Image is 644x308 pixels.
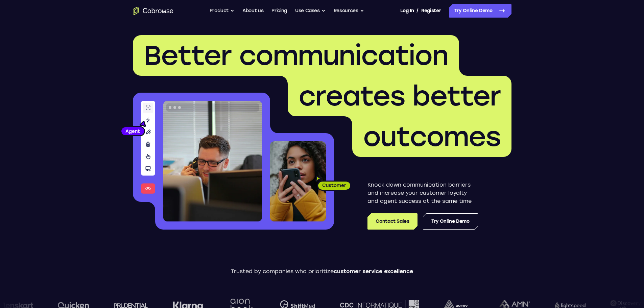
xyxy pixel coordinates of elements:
[114,303,148,308] img: prudential
[334,268,413,275] span: customer service excellence
[270,141,326,221] img: A customer holding their phone
[416,7,419,15] span: /
[295,4,326,18] button: Use Cases
[133,7,173,15] a: Go to the home page
[163,101,262,221] img: A customer support agent talking on the phone
[271,4,287,18] a: Pricing
[363,120,501,153] span: outcomes
[299,80,501,112] span: creates better
[144,39,448,72] span: Better communication
[423,213,478,230] a: Try Online Demo
[242,4,263,18] a: About us
[210,4,235,18] button: Product
[367,213,417,230] a: Contact Sales
[421,4,441,18] a: Register
[449,4,511,18] a: Try Online Demo
[400,4,414,18] a: Log In
[367,181,478,205] p: Knock down communication barriers and increase your customer loyalty and agent success at the sam...
[334,4,364,18] button: Resources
